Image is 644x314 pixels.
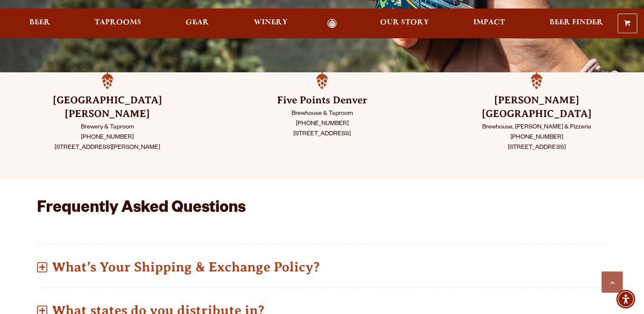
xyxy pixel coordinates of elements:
p: Brewhouse & Taproom [STREET_ADDRESS] [236,109,408,140]
span: Beer [29,19,50,26]
gu-sc-dial: Click to Connect 9704989070 [81,134,134,141]
a: Our Story [375,19,435,29]
a: Beer Finder [544,19,608,29]
div: Accessibility Menu [616,290,635,308]
span: Taprooms [94,19,141,26]
span: Beer Finder [549,19,603,26]
gu-sc-dial: Click to Connect 7207957862 [295,121,348,128]
a: Odell Home [316,19,348,29]
p: What’s Your Shipping & Exchange Policy? [37,252,607,282]
a: Taprooms [89,19,147,29]
a: Winery [248,19,293,29]
p: Brewery & Taproom [STREET_ADDRESS][PERSON_NAME] [21,123,193,153]
span: Gear [186,19,209,26]
a: Gear [180,19,215,29]
span: Winery [254,19,288,26]
a: Scroll to top [601,271,623,293]
a: Beer [24,19,56,29]
h2: Frequently Asked Questions [37,200,487,219]
h3: [GEOGRAPHIC_DATA][PERSON_NAME] [21,94,193,121]
span: Our Story [380,19,429,26]
gu-sc-dial: Click to Connect 3033763777 [510,134,563,141]
a: Impact [468,19,510,29]
h3: [PERSON_NAME] [GEOGRAPHIC_DATA] [451,94,623,121]
span: Impact [473,19,505,26]
p: Brewhouse, [PERSON_NAME] & Pizzeria [STREET_ADDRESS] [451,123,623,153]
h3: Five Points Denver [236,94,408,107]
